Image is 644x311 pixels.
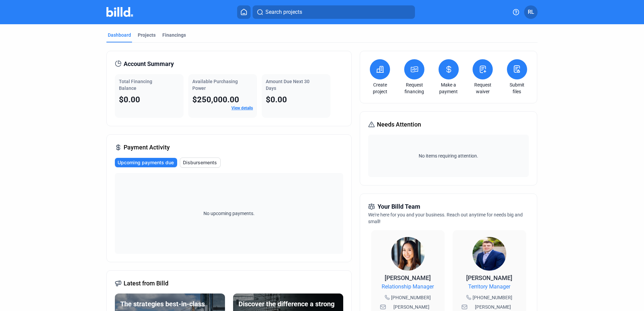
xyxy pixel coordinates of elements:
span: [PERSON_NAME] [466,274,512,281]
a: Make a payment [437,81,460,95]
span: Relationship Manager [382,283,434,291]
button: Search projects [253,5,415,19]
a: Create project [368,81,392,95]
button: Upcoming payments due [115,158,177,167]
div: Financings [162,32,186,38]
button: Disbursements [180,158,221,168]
span: RL [528,8,534,16]
a: View details [231,106,253,110]
span: Amount Due Next 30 Days [266,79,310,91]
span: Available Purchasing Power [192,79,238,91]
a: Request financing [402,81,426,95]
div: Dashboard [108,32,131,38]
span: $250,000.00 [192,95,239,104]
span: No upcoming payments. [199,210,259,217]
span: $0.00 [266,95,287,104]
span: [PERSON_NAME] [385,274,431,281]
span: $0.00 [119,95,140,104]
span: Total Financing Balance [119,79,152,91]
span: We're here for you and your business. Reach out anytime for needs big and small! [368,212,523,224]
button: RL [524,5,538,19]
span: Disbursements [183,159,217,166]
span: Your Billd Team [378,202,420,211]
span: [PHONE_NUMBER] [391,294,431,301]
span: Account Summary [124,59,174,69]
span: Search projects [265,8,302,16]
a: Submit files [505,81,529,95]
span: Latest from Billd [124,279,168,288]
span: Territory Manager [468,283,510,291]
span: Needs Attention [377,120,421,129]
img: Relationship Manager [391,237,425,271]
span: [PHONE_NUMBER] [473,294,512,301]
a: Request waiver [471,81,494,95]
span: Upcoming payments due [118,159,174,166]
span: No items requiring attention. [371,152,526,159]
img: Billd Company Logo [106,7,133,17]
span: Payment Activity [124,143,170,152]
div: Projects [138,32,156,38]
img: Territory Manager [473,237,506,271]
